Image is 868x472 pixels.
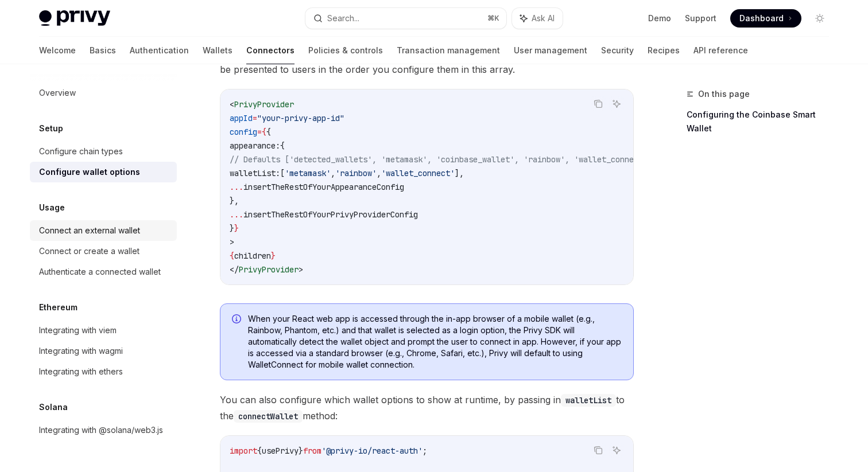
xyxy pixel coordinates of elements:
h5: Usage [39,201,65,214]
div: Integrating with viem [39,323,117,337]
img: light logo [39,10,110,26]
button: Ask AI [609,443,624,458]
span: PrivyProvider [234,99,294,110]
h5: Solana [39,400,68,414]
button: Copy the contents from the code block [591,443,606,458]
span: ... [230,209,243,220]
span: appearance: [230,141,280,151]
span: , [377,168,381,178]
span: import [230,446,257,456]
span: PrivyProvider [239,264,299,275]
a: Authentication [130,37,189,64]
h5: Ethereum [39,301,77,314]
button: Toggle dark mode [811,9,829,28]
span: </ [230,264,239,275]
span: } [299,446,303,456]
a: API reference [693,37,748,64]
span: On this page [698,87,750,101]
a: Connect or create a wallet [30,241,177,262]
span: { [257,446,262,456]
div: Configure chain types [39,145,123,158]
button: Copy the contents from the code block [591,96,606,111]
span: { [230,251,234,261]
svg: Info [232,314,243,326]
div: Search... [327,11,359,25]
span: 'metamask' [285,168,331,178]
span: }, [230,196,239,206]
span: children [234,251,271,261]
a: Dashboard [730,9,801,28]
span: ... [230,182,243,192]
a: Connect an external wallet [30,220,177,241]
button: Ask AI [609,96,624,111]
div: Overview [39,86,76,100]
a: Security [601,37,634,64]
a: Integrating with ethers [30,361,177,382]
span: [ [280,168,285,178]
a: Wallets [203,37,232,64]
span: = [253,113,257,123]
span: config [230,127,257,137]
span: 'rainbow' [335,168,377,178]
a: Configure wallet options [30,162,177,182]
span: walletList: [230,168,280,178]
span: { [262,127,266,137]
a: Welcome [39,37,76,64]
span: '@privy-io/react-auth' [321,446,423,456]
a: Connectors [246,37,294,64]
span: 'wallet_connect' [381,168,455,178]
a: Integrating with wagmi [30,341,177,361]
span: insertTheRestOfYourAppearanceConfig [243,182,404,192]
h5: Setup [39,122,63,135]
a: Recipes [648,37,680,64]
a: Policies & controls [308,37,383,64]
span: } [271,251,276,261]
a: Transaction management [397,37,500,64]
span: , [331,168,335,178]
button: Ask AI [512,8,563,29]
span: > [299,264,303,275]
div: Connect or create a wallet [39,244,139,258]
span: < [230,99,234,110]
span: = [257,127,262,137]
span: { [266,127,271,137]
span: ], [455,168,464,178]
div: Integrating with ethers [39,365,123,379]
a: Integrating with viem [30,320,177,341]
span: { [280,141,285,151]
a: Demo [648,13,671,24]
span: } [234,223,239,233]
span: ; [423,446,427,456]
span: When your React web app is accessed through the in-app browser of a mobile wallet (e.g., Rainbow,... [248,313,622,370]
div: Connect an external wallet [39,224,140,237]
span: // Defaults ['detected_wallets', 'metamask', 'coinbase_wallet', 'rainbow', 'wallet_connect'] [230,154,652,165]
span: } [230,223,234,233]
a: Configuring the Coinbase Smart Wallet [687,106,838,138]
span: > [230,237,234,247]
div: Integrating with @solana/web3.js [39,423,163,437]
span: from [303,446,321,456]
a: Overview [30,83,177,103]
a: User management [514,37,587,64]
span: usePrivy [262,446,299,456]
span: insertTheRestOfYourPrivyProviderConfig [243,209,418,220]
code: walletList [561,394,616,407]
a: Configure chain types [30,141,177,162]
a: Basics [90,37,116,64]
code: connectWallet [234,410,303,423]
span: ⌘ K [487,14,499,23]
span: Ask AI [532,13,555,24]
a: Support [685,13,716,24]
span: "your-privy-app-id" [257,113,344,123]
span: appId [230,113,253,123]
a: Integrating with @solana/web3.js [30,420,177,440]
span: You can also configure which wallet options to show at runtime, by passing in to the method: [220,392,634,424]
div: Authenticate a connected wallet [39,265,161,279]
span: Dashboard [739,13,784,24]
button: Search...⌘K [305,8,506,29]
a: Authenticate a connected wallet [30,262,177,282]
div: Configure wallet options [39,165,140,179]
div: Integrating with wagmi [39,344,123,358]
